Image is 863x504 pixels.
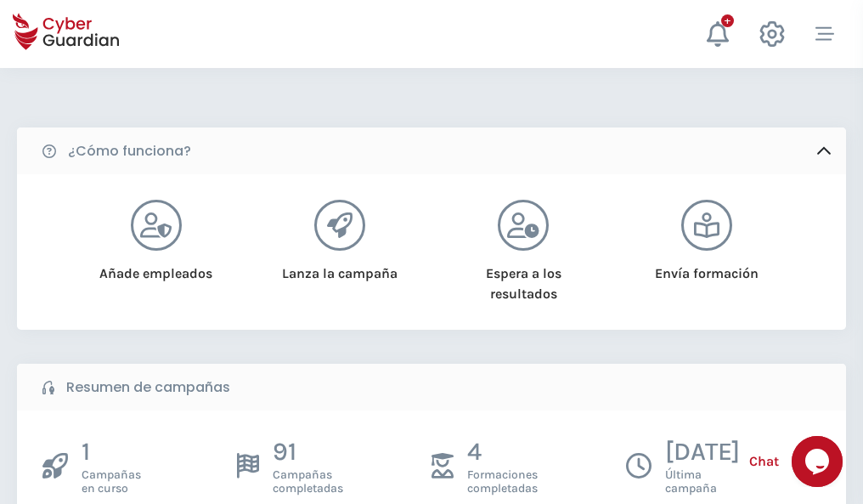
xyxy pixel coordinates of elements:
[82,468,141,496] span: Campañas en curso
[665,468,740,496] span: Última campaña
[66,377,230,398] b: Resumen de campañas
[721,14,734,27] div: +
[792,436,846,487] iframe: chat widget
[82,436,141,468] p: 1
[273,436,343,468] p: 91
[273,468,343,496] span: Campañas completadas
[467,468,538,496] span: Formaciones completadas
[68,141,191,161] b: ¿Cómo funciona?
[269,251,409,284] div: Lanza la campaña
[86,251,226,284] div: Añade empleados
[665,436,740,468] p: [DATE]
[467,436,538,468] p: 4
[454,251,594,304] div: Espera a los resultados
[637,251,777,284] div: Envía formación
[749,451,779,472] span: Chat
